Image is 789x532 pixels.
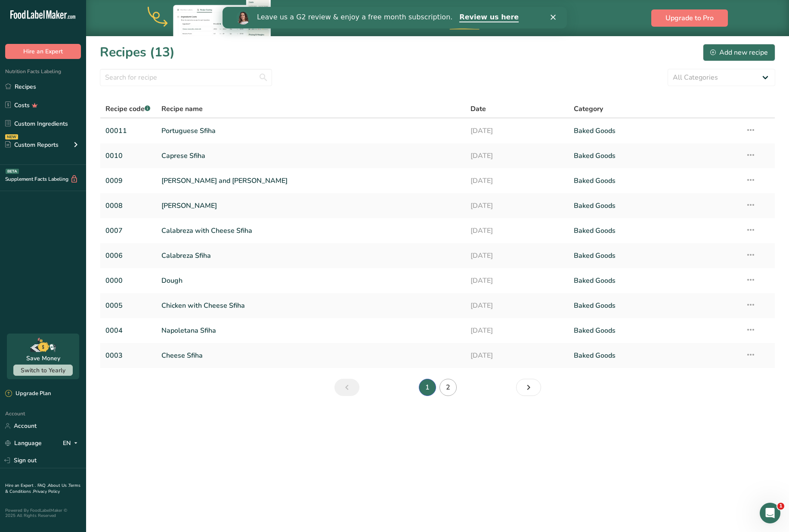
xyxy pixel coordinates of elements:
a: Baked Goods [574,322,735,340]
a: Caprese Sfiha [161,147,461,165]
a: Hire an Expert . [5,483,36,489]
a: Baked Goods [574,272,735,290]
a: Terms & Conditions . [5,483,80,495]
div: Custom Reports [5,140,59,149]
a: Page 2. [439,379,457,396]
a: Previous page [334,379,359,396]
div: EN [63,438,81,448]
a: [PERSON_NAME] [161,197,461,215]
a: [PERSON_NAME] and [PERSON_NAME] [161,172,461,190]
a: [DATE] [470,197,563,215]
a: Calabreza Sfiha [161,247,461,265]
a: [DATE] [470,247,563,265]
a: Baked Goods [574,247,735,265]
span: Switch to Yearly [21,366,65,374]
a: Privacy Policy [33,489,60,495]
button: Upgrade to Pro [651,9,728,27]
a: Baked Goods [574,147,735,165]
div: Upgrade to Pro [399,0,529,36]
a: 0010 [105,147,151,165]
a: Cheese Sfiha [161,346,461,365]
a: [DATE] [470,346,563,365]
a: Baked Goods [574,122,735,140]
a: Language [5,436,42,451]
div: BETA [6,169,19,174]
a: [DATE] [470,272,563,290]
a: Baked Goods [574,197,735,215]
a: [DATE] [470,172,563,190]
a: 0000 [105,272,151,290]
a: Baked Goods [574,297,735,315]
a: 0006 [105,247,151,265]
a: Baked Goods [574,346,735,365]
a: [DATE] [470,147,563,165]
input: Search for recipe [100,69,272,86]
button: Switch to Yearly [13,365,73,376]
div: Upgrade Plan [5,390,51,398]
span: 1 [777,503,784,510]
a: 0004 [105,322,151,340]
a: [DATE] [470,122,563,140]
span: Recipe name [161,104,203,114]
span: Date [470,104,486,114]
div: Powered By FoodLabelMaker © 2025 All Rights Reserved [5,508,81,518]
div: NEW [5,134,18,139]
button: Add new recipe [703,44,775,61]
a: Portuguese Sfiha [161,122,461,140]
a: 0005 [105,297,151,315]
a: Baked Goods [574,222,735,240]
a: Baked Goods [574,172,735,190]
div: Add new recipe [710,47,768,58]
a: About Us . [48,483,68,489]
a: [DATE] [470,322,563,340]
a: 0009 [105,172,151,190]
a: 0008 [105,197,151,215]
a: Dough [161,272,461,290]
span: Upgrade to Pro [665,13,714,23]
a: Next page [516,379,541,396]
button: Hire an Expert [5,44,81,59]
iframe: Intercom live chat [760,503,780,523]
a: Napoletana Sfiha [161,322,461,340]
a: [DATE] [470,222,563,240]
div: Save Money [26,354,60,363]
span: Category [574,104,603,114]
iframe: Intercom live chat banner [223,7,567,28]
a: 0007 [105,222,151,240]
a: FAQ . [37,483,48,489]
a: Chicken with Cheese Sfiha [161,297,461,315]
a: [DATE] [470,297,563,315]
a: 00011 [105,122,151,140]
span: Recipe code [105,104,150,114]
h1: Recipes (13) [100,43,175,62]
a: Calabreza with Cheese Sfiha [161,222,461,240]
div: Close [328,8,337,13]
a: 0003 [105,346,151,365]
